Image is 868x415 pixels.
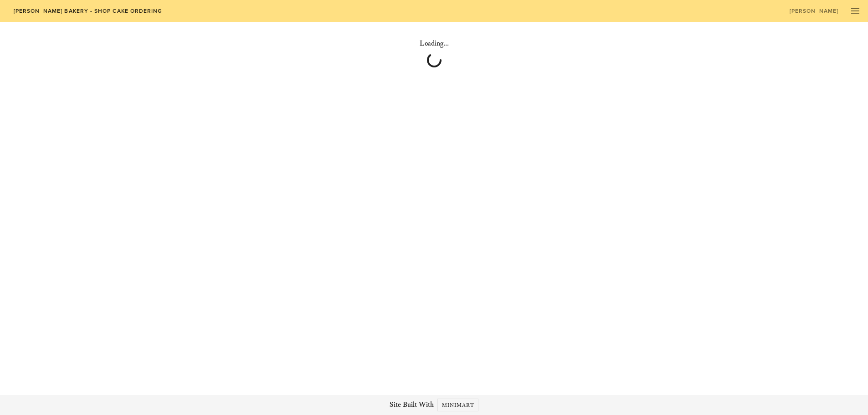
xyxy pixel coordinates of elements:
span: [PERSON_NAME] [789,8,839,14]
a: [PERSON_NAME] Bakery - Shop Cake Ordering [7,5,168,17]
h4: Loading... [44,38,824,49]
span: Site Built With [390,400,434,410]
a: [PERSON_NAME] [783,5,844,17]
span: Minimart [442,402,475,409]
span: [PERSON_NAME] Bakery - Shop Cake Ordering [13,8,162,14]
a: Minimart [437,399,479,411]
